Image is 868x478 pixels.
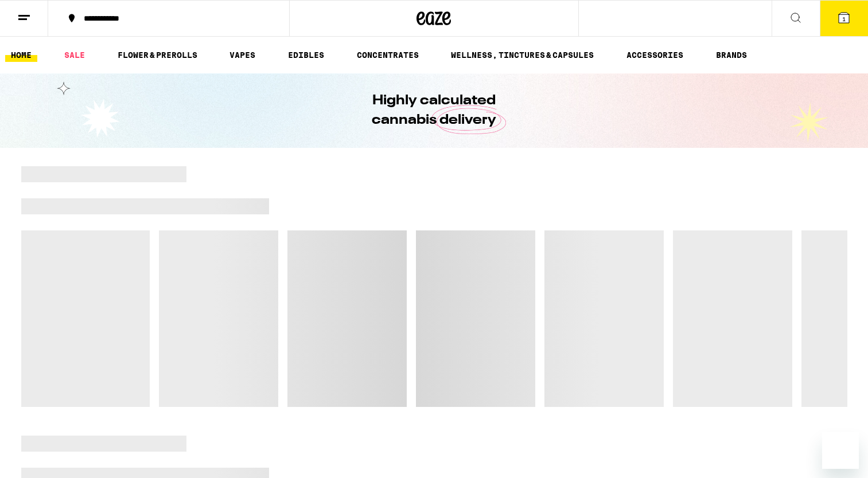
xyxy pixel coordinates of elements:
[710,48,753,62] a: BRANDS
[820,1,868,36] button: 1
[340,91,529,130] h1: Highly calculated cannabis delivery
[445,48,600,62] a: WELLNESS, TINCTURES & CAPSULES
[224,48,261,62] a: VAPES
[822,432,859,469] iframe: Button to launch messaging window
[59,48,91,62] a: SALE
[842,15,846,22] span: 1
[5,48,37,62] a: HOME
[621,48,689,62] a: ACCESSORIES
[351,48,425,62] a: CONCENTRATES
[112,48,203,62] a: FLOWER & PREROLLS
[282,48,330,62] a: EDIBLES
